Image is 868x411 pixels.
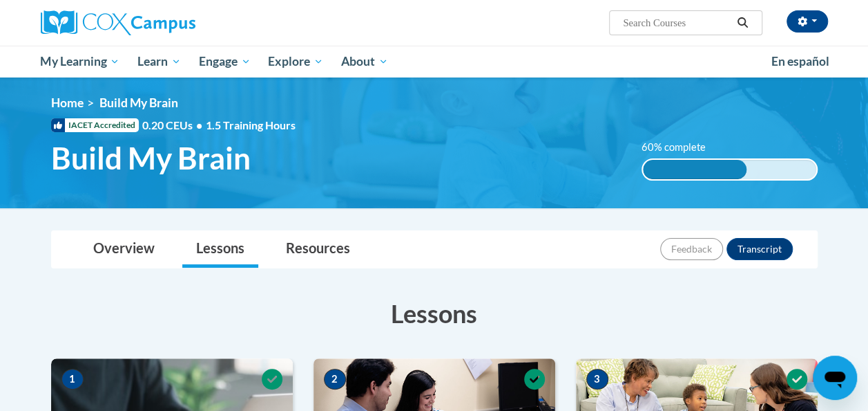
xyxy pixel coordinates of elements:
span: 1 [61,369,84,390]
span: IACET Accredited [51,118,139,132]
a: Cox Campus [41,10,289,35]
span: 0.20 CEUs [142,118,206,133]
a: Explore [259,46,332,77]
span: Build My Brain [99,95,178,110]
span: Build My Brain [51,140,251,176]
button: Search [732,15,753,31]
a: Resources [272,231,364,268]
div: Main menu [30,46,838,77]
div: 60% complete [643,160,747,179]
span: 2 [324,369,346,390]
span: 3 [586,369,608,390]
label: 60% complete [642,140,721,155]
span: Learn [137,53,181,70]
span: Explore [268,53,323,70]
input: Search Courses [621,15,732,31]
a: My Learning [32,46,129,77]
span: My Learning [40,53,119,70]
a: About [332,46,397,77]
a: Lessons [182,231,258,268]
a: Overview [79,231,168,268]
img: Cox Campus [41,10,195,35]
span: 1.5 Training Hours [206,118,296,131]
a: Learn [128,46,190,77]
span: Engage [199,53,251,70]
span: About [341,53,388,70]
h3: Lessons [51,296,818,331]
iframe: Button to launch messaging window [813,356,857,400]
span: En español [771,54,829,68]
a: En español [762,47,838,76]
a: Engage [190,46,260,77]
span: • [196,118,202,131]
button: Transcript [726,238,793,260]
button: Account Settings [787,10,828,33]
button: Feedback [660,238,723,260]
a: Home [51,95,84,110]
